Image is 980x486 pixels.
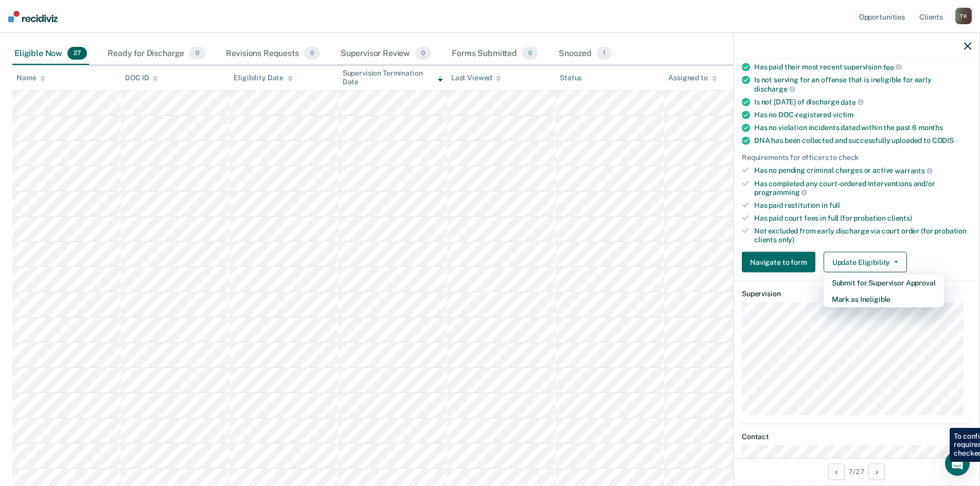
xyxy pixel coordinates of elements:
[224,43,322,65] div: Revisions Requests
[450,43,540,65] div: Forms Submitted
[754,188,807,196] span: programming
[945,451,970,476] div: Open Intercom Messenger
[868,463,885,480] button: Next Opportunity
[754,76,971,93] div: Is not serving for an offense that is ineligible for early
[16,74,45,82] div: Name
[522,47,538,60] span: 0
[754,62,971,71] div: Has paid their most recent supervision
[742,153,971,162] div: Requirements for officers to check
[932,136,954,145] span: CODIS
[304,47,320,60] span: 0
[887,214,912,222] span: clients)
[12,43,89,65] div: Eligible Now
[742,252,819,273] a: Navigate to form
[742,433,971,441] dt: Contact
[343,69,443,86] div: Supervision Termination Date
[597,47,612,60] span: 1
[742,290,971,298] dt: Supervision
[754,201,971,210] div: Has paid restitution in
[754,111,971,119] div: Has no DOC-registered
[105,43,207,65] div: Ready for Discharge
[824,275,944,291] button: Submit for Supervisor Approval
[828,463,845,480] button: Previous Opportunity
[754,214,971,223] div: Has paid court fees in full (for probation
[557,43,614,65] div: Snoozed
[754,85,795,93] span: discharge
[754,166,971,175] div: Has no pending criminal charges or active
[824,252,907,273] button: Update Eligibility
[841,98,863,106] span: date
[451,74,501,82] div: Last Viewed
[754,136,971,145] div: DNA has been collected and successfully uploaded to
[883,63,902,71] span: fee
[67,47,87,60] span: 27
[8,11,58,22] img: Recidiviz
[754,123,971,132] div: Has no violation incidents dated within the past 6
[824,291,944,308] button: Mark as Ineligible
[668,74,717,82] div: Assigned to
[754,97,971,106] div: Is not [DATE] of discharge
[918,123,943,132] span: months
[742,252,815,273] button: Navigate to form
[833,111,853,119] span: victim
[955,8,972,24] div: T K
[734,458,979,485] div: 7 / 27
[778,235,794,243] span: only)
[189,47,205,60] span: 0
[560,74,582,82] div: Status
[415,47,431,60] span: 0
[754,179,971,196] div: Has completed any court-ordered interventions and/or
[125,74,158,82] div: DOC ID
[338,43,434,65] div: Supervisor Review
[829,201,840,209] span: full
[234,74,293,82] div: Eligibility Date
[895,167,933,175] span: warrants
[754,226,971,244] div: Not excluded from early discharge via court order (for probation clients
